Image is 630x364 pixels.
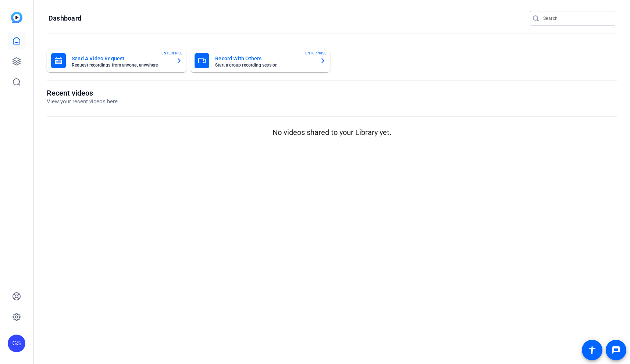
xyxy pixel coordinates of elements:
span: ENTERPRISE [161,50,183,56]
mat-card-subtitle: Start a group recording session [215,63,314,67]
button: Send A Video RequestRequest recordings from anyone, anywhereENTERPRISE [47,49,186,72]
h1: Dashboard [49,14,81,23]
mat-icon: accessibility [588,346,597,354]
mat-card-title: Send A Video Request [72,54,170,63]
img: blue-gradient.svg [11,12,22,23]
p: No videos shared to your Library yet. [47,127,617,138]
h1: Recent videos [47,89,118,97]
input: Search [543,14,609,23]
mat-card-title: Record With Others [215,54,314,63]
mat-card-subtitle: Request recordings from anyone, anywhere [72,63,170,67]
span: ENTERPRISE [305,50,327,56]
div: GS [8,335,25,352]
p: View your recent videos here [47,97,118,106]
button: Record With OthersStart a group recording sessionENTERPRISE [190,49,330,72]
mat-icon: message [612,346,620,354]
